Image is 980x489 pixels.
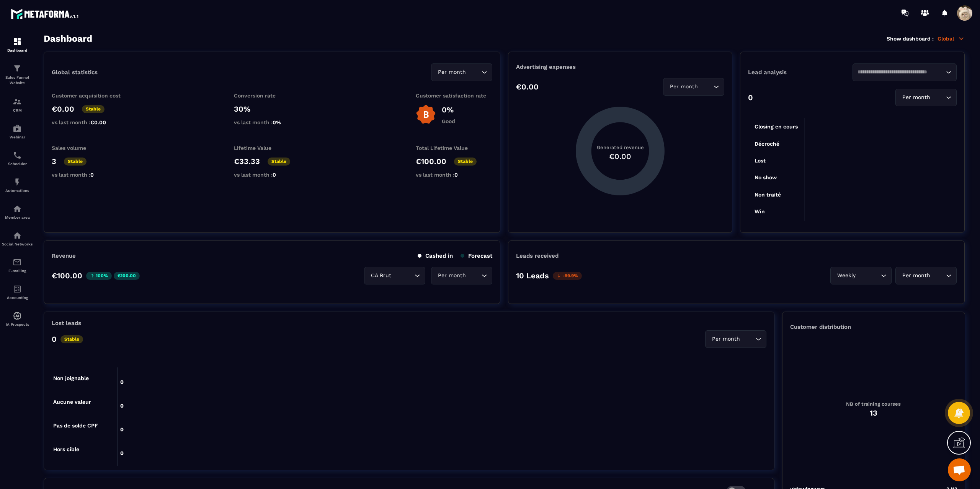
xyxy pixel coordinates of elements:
a: formationformationCRM [2,91,33,118]
div: Search for option [663,78,724,96]
div: Search for option [895,89,957,106]
p: €0.00 [52,104,74,114]
p: Total Lifetime Value [416,145,492,151]
a: accountantaccountantAccounting [2,279,33,305]
a: formationformationSales Funnel Website [2,58,33,91]
tspan: Lost [755,158,766,164]
span: Per month [710,335,742,343]
p: €100.00 [416,157,446,166]
a: schedulerschedulerScheduler [2,145,33,172]
p: Lost leads [52,320,81,327]
p: Member area [2,215,33,219]
img: social-network [13,231,22,240]
p: 0% [442,105,455,114]
img: formation [13,97,22,106]
div: Search for option [830,267,892,284]
p: €100.00 [52,271,82,280]
a: automationsautomationsMember area [2,198,33,225]
p: Conversion rate [234,93,310,99]
p: Advertising expenses [516,63,724,70]
div: Search for option [431,63,492,81]
tspan: No show [755,174,777,180]
p: 0 [748,93,753,102]
p: vs last month : [234,172,310,178]
img: b-badge-o.b3b20ee6.svg [416,104,436,125]
p: CRM [2,108,33,112]
img: formation [13,37,22,46]
img: automations [13,124,22,133]
tspan: Non joignable [53,375,89,382]
tspan: Closing en cours [755,123,798,130]
p: Lifetime Value [234,145,310,151]
span: Per month [436,271,467,280]
span: Per month [900,93,932,102]
p: Cashed in [418,252,453,259]
p: Dashboard [2,48,33,52]
span: Per month [668,83,699,91]
p: vs last month : [52,172,128,178]
p: €100.00 [114,272,140,280]
p: Sales Funnel Website [2,75,33,86]
div: Search for option [364,267,425,284]
div: Search for option [895,267,957,284]
span: 0 [273,172,276,178]
img: automations [13,311,22,320]
p: Customer acquisition cost [52,93,128,99]
tspan: Non traité [755,192,781,198]
p: IA Prospects [2,322,33,327]
p: Forecast [461,252,492,259]
p: E-mailing [2,269,33,273]
input: Search for option [932,271,944,280]
tspan: Hors cible [53,446,79,452]
p: 30% [234,104,310,114]
span: Weekly [835,271,857,280]
p: 10 Leads [516,271,549,280]
span: 0% [273,119,281,125]
a: social-networksocial-networkSocial Networks [2,225,33,252]
p: vs last month : [234,119,310,125]
p: Lead analysis [748,69,853,76]
p: Sales volume [52,145,128,151]
p: Stable [60,335,83,343]
p: -99.9% [553,272,582,280]
tspan: Décroché [755,141,779,147]
p: Accounting [2,296,33,300]
p: €33.33 [234,157,260,166]
input: Search for option [393,271,413,280]
p: Customer satisfaction rate [416,93,492,99]
p: Show dashboard : [887,36,934,42]
p: Automations [2,188,33,193]
img: formation [13,64,22,73]
p: Webinar [2,135,33,139]
a: automationsautomationsAutomations [2,172,33,198]
div: Search for option [705,330,766,348]
p: Good [442,118,455,124]
img: email [13,258,22,267]
span: €0.00 [90,119,106,125]
img: logo [11,7,80,21]
h3: Dashboard [44,33,92,44]
tspan: Pas de solde CPF [53,422,98,429]
span: Per month [436,68,467,76]
a: automationsautomationsWebinar [2,118,33,145]
p: vs last month : [52,119,128,125]
div: Search for option [853,63,957,81]
img: automations [13,204,22,213]
p: Stable [82,105,105,113]
div: Open chat [948,458,971,481]
p: 0 [52,335,57,344]
input: Search for option [932,93,944,102]
p: Global [938,35,965,42]
a: emailemailE-mailing [2,252,33,279]
p: Global statistics [52,69,98,76]
input: Search for option [857,271,879,280]
p: 3 [52,157,56,166]
tspan: Aucune valeur [53,399,91,405]
p: Stable [64,158,87,166]
p: Stable [454,158,477,166]
p: Customer distribution [790,323,957,330]
img: accountant [13,284,22,294]
p: Revenue [52,252,76,259]
input: Search for option [857,68,944,76]
img: scheduler [13,151,22,160]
